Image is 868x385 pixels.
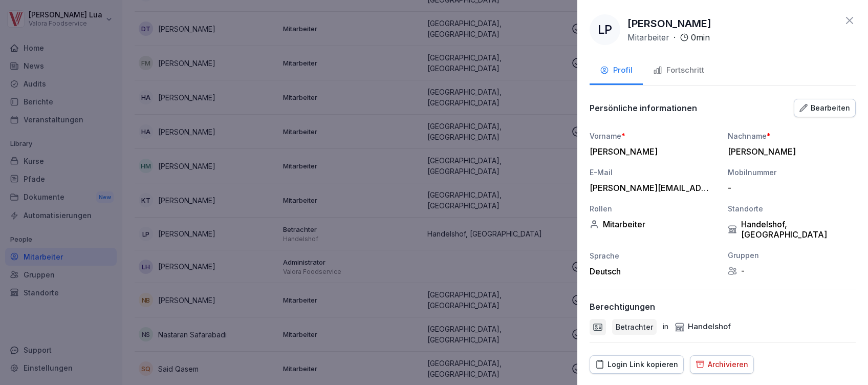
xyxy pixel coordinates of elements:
div: Mobilnummer [728,167,856,178]
p: Persönliche informationen [590,103,697,113]
div: Login Link kopieren [595,359,678,370]
div: Mitarbeiter [590,219,718,229]
div: Nachname [728,131,856,141]
div: - [728,266,856,276]
p: Berechtigungen [590,302,655,312]
div: [PERSON_NAME] [590,146,712,157]
p: in [663,321,668,333]
button: Login Link kopieren [590,355,684,374]
button: Profil [590,57,643,85]
div: Standorte [728,203,856,214]
div: Handelshof [675,321,731,333]
button: Archivieren [690,355,754,374]
div: [PERSON_NAME][EMAIL_ADDRESS][DOMAIN_NAME] [590,183,712,193]
div: Profil [600,65,633,76]
button: Bearbeiten [794,99,856,117]
div: Bearbeiten [799,102,850,114]
p: Betrachter [616,322,653,332]
div: LP [590,14,620,45]
div: Sprache [590,250,718,261]
button: Fortschritt [643,57,714,85]
p: Mitarbeiter [627,31,669,44]
div: · [627,31,710,44]
div: [PERSON_NAME] [728,146,851,157]
p: 0 min [691,31,710,44]
div: Gruppen [728,250,856,261]
div: Deutsch [590,266,718,276]
div: E-Mail [590,167,718,178]
p: [PERSON_NAME] [627,16,711,31]
div: Vorname [590,131,718,141]
div: Fortschritt [653,65,704,76]
div: Rollen [590,203,718,214]
div: Handelshof, [GEOGRAPHIC_DATA] [728,219,856,240]
div: - [728,183,851,193]
div: Archivieren [696,359,748,370]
